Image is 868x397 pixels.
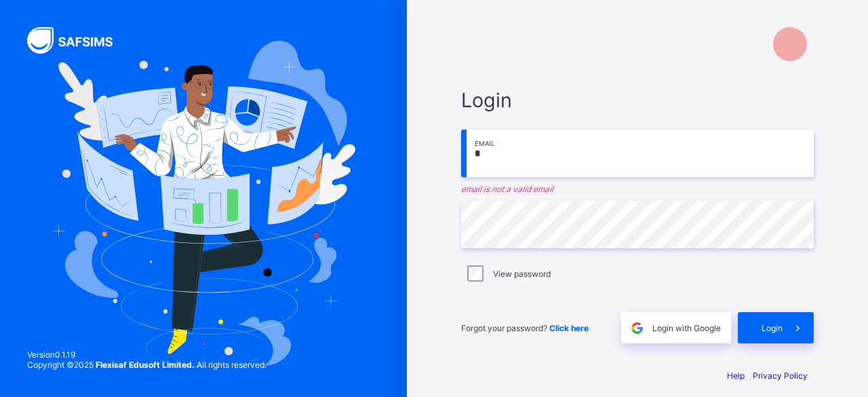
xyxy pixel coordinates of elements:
[727,371,745,381] a: Help
[753,371,808,381] a: Privacy Policy
[461,184,814,194] em: email is not a valid email
[96,360,195,370] strong: Flexisaf Edusoft Limited.
[629,320,645,336] img: google.396cfc9801f0270233282035f929180a.svg
[27,360,267,370] span: Copyright © 2025 All rights reserved.
[27,349,267,360] span: Version 0.1.19
[461,323,589,333] span: Forgot your password?
[652,323,721,333] span: Login with Google
[52,41,355,367] img: Hero Image
[493,269,551,279] label: View password
[461,88,814,112] span: Login
[27,27,129,54] img: SAFSIMS Logo
[762,323,783,333] span: Login
[549,323,589,333] a: Click here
